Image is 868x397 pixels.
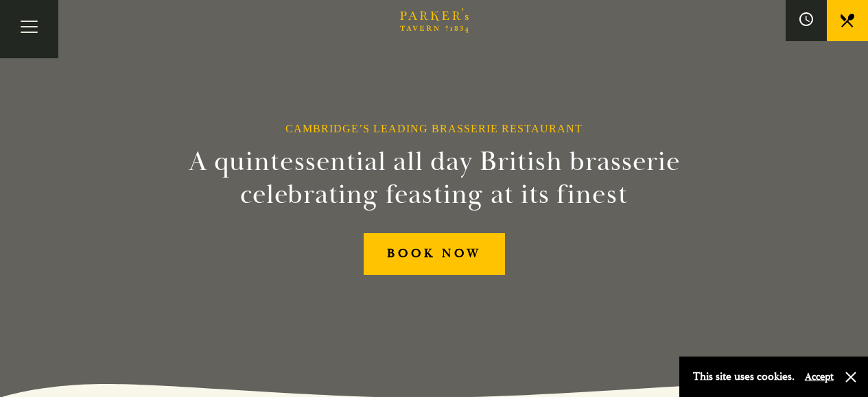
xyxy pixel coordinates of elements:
[693,367,795,387] p: This site uses cookies.
[121,145,747,211] h2: A quintessential all day British brasserie celebrating feasting at its finest
[285,122,583,135] h1: Cambridge’s Leading Brasserie Restaurant
[805,370,834,383] button: Accept
[364,233,505,275] a: BOOK NOW
[844,370,858,384] button: Close and accept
